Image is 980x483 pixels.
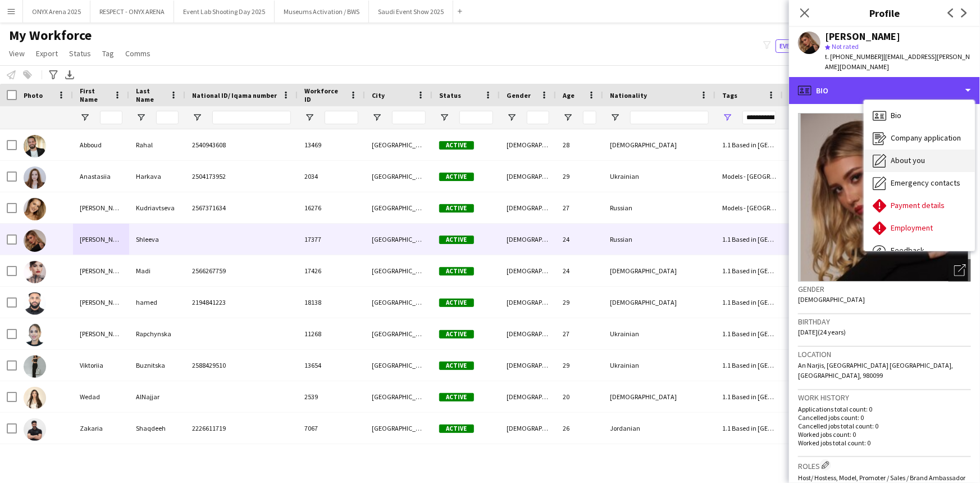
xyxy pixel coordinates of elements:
[603,413,715,444] div: Jordanian
[556,318,603,349] div: 27
[563,91,575,100] span: Age
[73,318,129,349] div: [PERSON_NAME]
[556,413,603,444] div: 26
[129,381,185,412] div: AlNajjar
[864,150,975,172] div: About you
[891,133,961,143] span: Company application
[500,192,556,223] div: [DEMOGRAPHIC_DATA]
[603,129,715,160] div: [DEMOGRAPHIC_DATA]
[192,141,226,149] span: 2540943608
[298,350,365,381] div: 13654
[372,91,385,100] span: City
[798,459,971,471] h3: Roles
[24,229,46,252] img: Angelina Shleeva
[23,1,90,22] button: ONYX Arena 2025
[212,111,291,124] input: National ID/ Iqama number Filter Input
[603,287,715,318] div: [DEMOGRAPHIC_DATA]
[556,224,603,255] div: 24
[439,91,461,100] span: Status
[825,52,883,61] span: t. [PHONE_NUMBER]
[298,381,365,412] div: 2539
[298,161,365,192] div: 2034
[298,224,365,255] div: 17377
[798,295,865,304] span: [DEMOGRAPHIC_DATA]
[192,204,226,212] span: 2567371634
[24,261,46,283] img: Carla Madi
[47,68,60,82] app-action-btn: Advanced filters
[24,91,43,100] span: Photo
[275,1,369,22] button: Museums Activation / BWS
[500,129,556,160] div: [DEMOGRAPHIC_DATA]
[129,255,185,286] div: Madi
[369,1,453,22] button: Saudi Event Show 2025
[73,413,129,444] div: Zakaria
[69,48,91,58] span: Status
[100,111,122,124] input: First Name Filter Input
[722,112,732,123] button: Open Filter Menu
[798,422,971,430] p: Cancelled jobs total count: 0
[891,110,901,120] span: Bio
[365,224,432,255] div: [GEOGRAPHIC_DATA]
[556,255,603,286] div: 24
[798,439,971,447] p: Worked jobs total count: 0
[507,91,531,100] span: Gender
[500,287,556,318] div: [DEMOGRAPHIC_DATA]
[24,324,46,346] img: Natalia Rapchynska
[798,328,846,336] span: [DATE] (24 years)
[156,111,179,124] input: Last Name Filter Input
[365,413,432,444] div: [GEOGRAPHIC_DATA]
[722,91,737,100] span: Tags
[789,6,980,20] h3: Profile
[125,48,151,58] span: Comms
[73,224,129,255] div: [PERSON_NAME]
[80,87,109,103] span: First Name
[174,1,275,22] button: Event Lab Shooting Day 2025
[439,299,474,307] span: Active
[798,113,971,282] img: Crew avatar or photo
[73,381,129,412] div: Wedad
[776,39,832,53] button: Everyone8,587
[715,350,783,381] div: 1.1 Based in [GEOGRAPHIC_DATA], 2.3 English Level = 3/3 Excellent , Models - Riyadh Based, MPW - ...
[891,245,924,255] span: Feedback
[73,129,129,160] div: Abboud
[603,350,715,381] div: Ukrainian
[129,287,185,318] div: hamed
[439,112,449,123] button: Open Filter Menu
[365,318,432,349] div: [GEOGRAPHIC_DATA]
[864,172,975,195] div: Emergency contacts
[603,224,715,255] div: Russian
[24,292,46,315] img: Mohammed hamed
[439,141,474,150] span: Active
[73,287,129,318] div: [PERSON_NAME]
[798,413,971,422] p: Cancelled jobs count: 0
[365,161,432,192] div: [GEOGRAPHIC_DATA]
[129,350,185,381] div: Buznitska
[129,161,185,192] div: Harkava
[439,236,474,244] span: Active
[825,31,900,42] div: [PERSON_NAME]
[129,413,185,444] div: Shaqdeeh
[439,393,474,401] span: Active
[832,42,859,51] span: Not rated
[439,173,474,181] span: Active
[98,46,118,61] a: Tag
[603,161,715,192] div: Ukrainian
[192,361,226,369] span: 2588429510
[527,111,549,124] input: Gender Filter Input
[500,381,556,412] div: [DEMOGRAPHIC_DATA]
[798,392,971,403] h3: Work history
[500,255,556,286] div: [DEMOGRAPHIC_DATA]
[798,361,953,380] span: An Narjis, [GEOGRAPHIC_DATA] [GEOGRAPHIC_DATA], [GEOGRAPHIC_DATA], 980099
[365,381,432,412] div: [GEOGRAPHIC_DATA]
[500,318,556,349] div: [DEMOGRAPHIC_DATA]
[949,259,971,282] div: Open photos pop-in
[4,46,29,61] a: View
[603,318,715,349] div: Ukrainian
[715,255,783,286] div: 1.1 Based in [GEOGRAPHIC_DATA], 2.3 English Level = 3/3 Excellent , Models - [GEOGRAPHIC_DATA] Ba...
[563,112,573,123] button: Open Filter Menu
[24,135,46,157] img: Abboud Rahal
[136,87,165,103] span: Last Name
[90,1,174,22] button: RESPECT - ONYX ARENA
[789,77,980,104] div: Bio
[372,112,382,123] button: Open Filter Menu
